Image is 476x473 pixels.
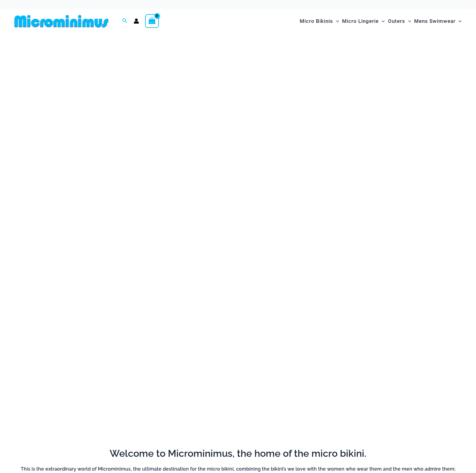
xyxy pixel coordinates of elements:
span: Menu Toggle [405,14,411,29]
a: Mens SwimwearMenu ToggleMenu Toggle [413,12,463,30]
h2: Welcome to Microminimus, the home of the micro bikini. [12,447,464,460]
a: Micro LingerieMenu ToggleMenu Toggle [341,12,386,30]
img: MM SHOP LOGO FLAT [12,14,111,28]
span: Menu Toggle [456,14,462,29]
nav: Site Navigation [297,11,464,31]
span: Menu Toggle [333,14,339,29]
a: View Shopping Cart, empty [145,14,159,28]
a: Account icon link [134,18,139,24]
a: Micro BikinisMenu ToggleMenu Toggle [298,12,341,30]
a: OutersMenu ToggleMenu Toggle [387,12,413,30]
span: Mens Swimwear [414,14,456,29]
span: Micro Lingerie [342,14,379,29]
a: Search icon link [122,17,128,25]
span: Menu Toggle [379,14,385,29]
span: Outers [388,14,405,29]
span: Micro Bikinis [300,14,333,29]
